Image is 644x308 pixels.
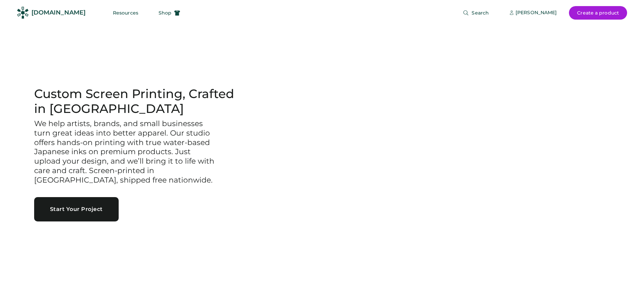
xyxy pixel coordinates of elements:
[516,9,557,16] div: [PERSON_NAME]
[31,8,86,17] div: [DOMAIN_NAME]
[159,10,171,15] span: Shop
[150,6,188,20] button: Shop
[17,7,29,19] img: Rendered Logo - Screens
[105,6,146,20] button: Resources
[34,87,245,116] h1: Custom Screen Printing, Crafted in [GEOGRAPHIC_DATA]
[472,10,489,15] span: Search
[34,197,119,221] button: Start Your Project
[34,119,217,185] h3: We help artists, brands, and small businesses turn great ideas into better apparel. Our studio of...
[455,6,497,20] button: Search
[569,6,627,20] button: Create a product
